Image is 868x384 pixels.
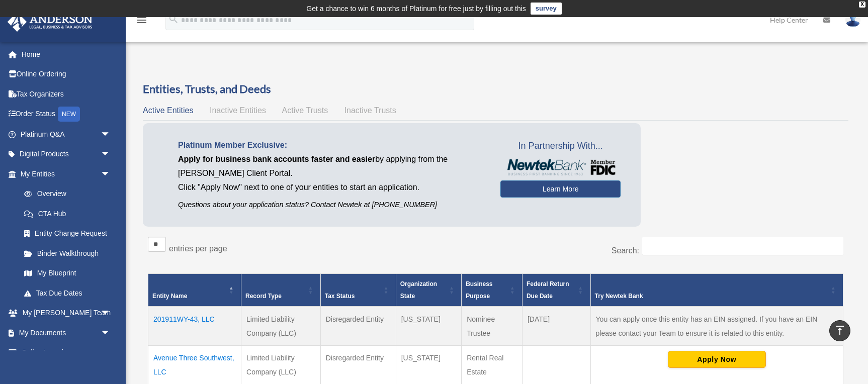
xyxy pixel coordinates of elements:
[148,274,241,307] th: Entity Name: Activate to invert sorting
[396,274,461,307] th: Organization State: Activate to sort
[500,180,621,198] a: Learn More
[7,44,126,64] a: Home
[829,320,850,341] a: vertical_align_top
[527,280,569,300] span: Federal Return Due Date
[178,199,485,211] p: Questions about your application status? Contact Newtek at [PHONE_NUMBER]
[178,155,375,163] span: Apply for business bank accounts faster and easier
[590,307,843,346] td: You can apply once this entity has an EIN assigned. If you have an EIN please contact your Team t...
[462,307,523,346] td: Nominee Trustee
[282,106,328,115] span: Active Trusts
[14,243,121,263] a: Binder Walkthrough
[845,13,860,27] img: User Pic
[590,274,843,307] th: Try Newtek Bank : Activate to sort
[101,303,121,324] span: arrow_drop_down
[344,106,396,115] span: Inactive Trusts
[14,283,121,303] a: Tax Due Dates
[245,293,282,300] span: Record Type
[101,164,121,184] span: arrow_drop_down
[178,138,485,152] p: Platinum Member Exclusive:
[241,307,321,346] td: Limited Liability Company (LLC)
[7,64,126,84] a: Online Ordering
[500,138,621,154] span: In Partnership With...
[14,224,121,244] a: Entity Change Request
[210,106,266,115] span: Inactive Entities
[101,144,121,165] span: arrow_drop_down
[14,184,116,204] a: Overview
[143,106,193,115] span: Active Entities
[178,152,485,180] p: by applying from the [PERSON_NAME] Client Portal.
[7,323,126,343] a: My Documentsarrow_drop_down
[7,164,121,184] a: My Entitiesarrow_drop_down
[5,12,96,32] img: Anderson Advisors Platinum Portal
[169,244,227,253] label: entries per page
[306,3,526,15] div: Get a chance to win 6 months of Platinum for free just by filling out this
[152,293,187,300] span: Entity Name
[148,307,241,346] td: 201911WY-43, LLC
[58,107,80,122] div: NEW
[14,204,121,224] a: CTA Hub
[101,323,121,343] span: arrow_drop_down
[396,307,461,346] td: [US_STATE]
[136,14,148,26] i: menu
[325,293,355,300] span: Tax Status
[7,343,126,363] a: Online Learningarrow_drop_down
[7,303,126,323] a: My [PERSON_NAME] Teamarrow_drop_down
[101,124,121,145] span: arrow_drop_down
[14,263,121,283] a: My Blueprint
[168,14,179,25] i: search
[668,351,766,368] button: Apply Now
[834,324,846,336] i: vertical_align_top
[522,307,590,346] td: [DATE]
[7,124,126,144] a: Platinum Q&Aarrow_drop_down
[612,246,639,255] label: Search:
[320,274,396,307] th: Tax Status: Activate to sort
[595,290,828,302] div: Try Newtek Bank
[531,3,562,15] a: survey
[400,280,437,300] span: Organization State
[136,18,148,26] a: menu
[143,81,848,97] h3: Entities, Trusts, and Deeds
[101,343,121,363] span: arrow_drop_down
[178,180,485,195] p: Click "Apply Now" next to one of your entities to start an application.
[7,104,126,125] a: Order StatusNEW
[466,280,492,300] span: Business Purpose
[859,2,865,8] div: close
[7,84,126,104] a: Tax Organizers
[462,274,523,307] th: Business Purpose: Activate to sort
[505,159,616,175] img: NewtekBankLogoSM.png
[7,144,126,164] a: Digital Productsarrow_drop_down
[522,274,590,307] th: Federal Return Due Date: Activate to sort
[320,307,396,346] td: Disregarded Entity
[241,274,321,307] th: Record Type: Activate to sort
